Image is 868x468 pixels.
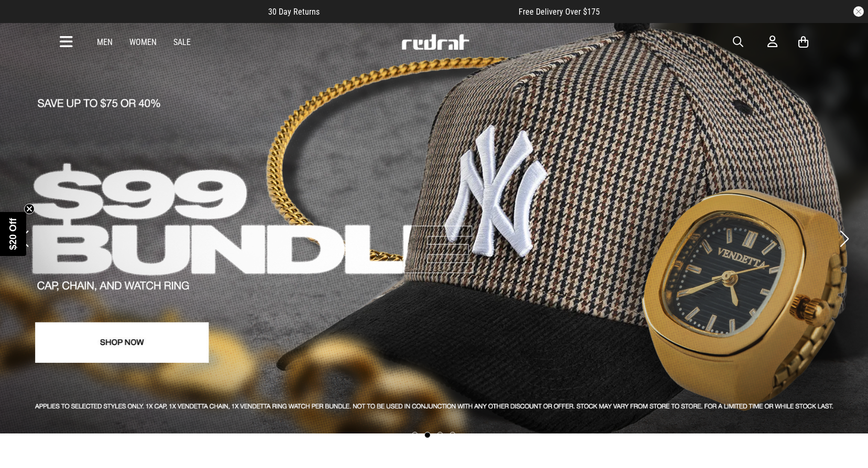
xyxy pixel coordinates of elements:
a: Men [97,37,113,47]
a: Women [129,37,157,47]
button: Next slide [837,227,851,250]
button: Close teaser [24,204,35,214]
span: Free Delivery Over $175 [519,7,600,17]
iframe: Customer reviews powered by Trustpilot [340,6,498,17]
a: Sale [173,37,191,47]
span: $20 Off [8,218,18,250]
img: Redrat logo [401,34,470,50]
span: 30 Day Returns [268,7,320,17]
